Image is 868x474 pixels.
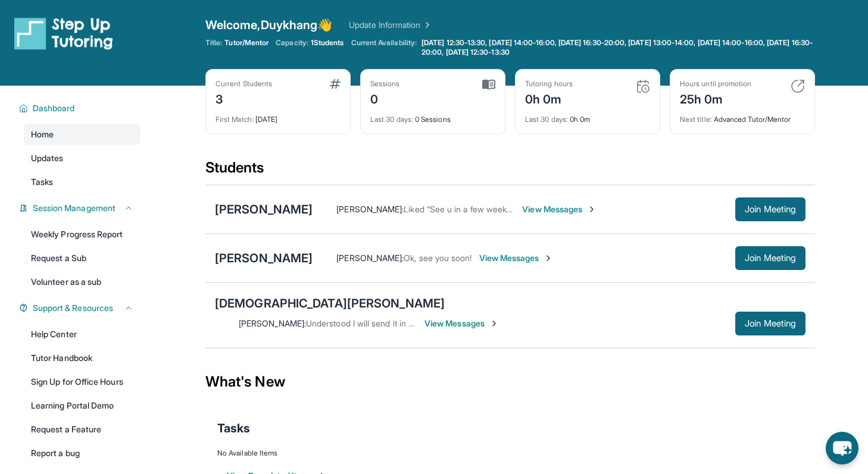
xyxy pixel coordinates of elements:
span: Tasks [31,176,53,188]
button: chat-button [826,432,858,464]
span: Tutor/Mentor [224,38,268,48]
a: Volunteer as a sub [24,271,140,293]
div: 0 Sessions [370,108,495,124]
img: logo [14,17,113,50]
img: Chevron-Right [489,319,499,328]
div: Tutoring hours [525,79,573,89]
span: Last 30 days : [525,115,568,124]
div: 25h 0m [680,89,751,108]
span: Last 30 days : [370,115,413,124]
img: card [482,79,495,90]
span: [PERSON_NAME] : [336,204,404,214]
img: Chevron-Right [587,205,597,214]
div: 0h 0m [525,89,573,108]
a: Request a Feature [24,419,140,440]
div: Hours until promotion [680,79,751,89]
a: Report a bug [24,442,140,464]
span: Tasks [217,420,250,437]
span: First Match : [216,115,254,124]
span: 1 Students [311,38,344,48]
button: Join Meeting [735,197,805,221]
a: Sign Up for Office Hours [24,371,140,393]
div: [PERSON_NAME] [215,201,313,218]
div: 0 [370,89,400,108]
div: Sessions [370,79,400,89]
span: Updates [31,152,64,164]
a: Help Center [24,324,140,345]
a: Request a Sub [24,247,140,269]
span: Next title : [680,115,712,124]
a: Updates [24,147,140,169]
span: View Messages [522,203,597,215]
span: [PERSON_NAME] : [336,253,404,263]
div: Current Students [216,79,272,89]
img: card [791,79,805,93]
a: Home [24,124,140,145]
div: 0h 0m [525,108,650,124]
span: Join Meeting [745,206,796,213]
button: Join Meeting [735,246,805,270]
span: Capacity: [276,38,308,48]
a: [DATE] 12:30-13:30, [DATE] 14:00-16:00, [DATE] 16:30-20:00, [DATE] 13:00-14:00, [DATE] 14:00-16:0... [419,38,815,57]
div: [PERSON_NAME] [215,250,313,266]
div: [DATE] [216,108,341,124]
span: Support & Resources [33,302,113,314]
span: Dashboard [33,102,75,114]
div: 3 [216,89,272,108]
img: card [636,79,650,93]
span: Join Meeting [745,320,796,327]
div: No Available Items [217,448,803,458]
span: View Messages [424,318,499,329]
a: Update Information [349,19,432,31]
span: Title: [205,38,222,48]
span: View Messages [479,252,554,264]
a: Tutor Handbook [24,347,140,369]
button: Dashboard [28,102,133,114]
span: Understood I will send it in a few! [306,318,430,328]
span: Session Management [33,202,115,214]
span: Ok, see you soon! [404,253,472,263]
span: Current Availability: [351,38,417,57]
img: Chevron-Right [544,253,553,263]
button: Join Meeting [735,312,805,335]
button: Support & Resources [28,302,133,314]
a: Weekly Progress Report [24,224,140,245]
div: Advanced Tutor/Mentor [680,108,805,124]
div: Students [205,158,815,184]
img: card [330,79,341,89]
div: What's New [205,356,815,408]
span: Home [31,128,54,140]
span: Welcome, Duykhang 👋 [205,17,332,33]
span: [PERSON_NAME] : [239,318,306,328]
button: Session Management [28,202,133,214]
div: [DEMOGRAPHIC_DATA][PERSON_NAME] [215,295,445,312]
a: Learning Portal Demo [24,395,140,416]
a: Tasks [24,171,140,193]
img: Chevron Right [420,19,432,31]
span: Join Meeting [745,255,796,262]
span: [DATE] 12:30-13:30, [DATE] 14:00-16:00, [DATE] 16:30-20:00, [DATE] 13:00-14:00, [DATE] 14:00-16:0... [421,38,813,57]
